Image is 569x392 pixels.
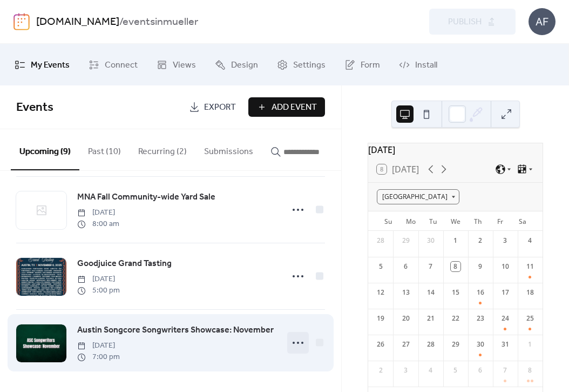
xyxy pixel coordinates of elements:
[272,101,317,114] span: Add Event
[361,57,380,74] span: Form
[451,262,460,271] div: 8
[401,366,411,375] div: 3
[426,262,436,271] div: 7
[500,366,510,375] div: 7
[426,366,436,375] div: 4
[476,314,485,323] div: 23
[466,211,489,231] div: Th
[511,211,534,231] div: Sa
[293,57,326,74] span: Settings
[119,12,123,32] b: /
[105,57,138,74] span: Connect
[476,262,485,271] div: 9
[80,48,146,81] a: Connect
[77,218,119,230] span: 8:00 am
[422,211,444,231] div: Tu
[426,288,436,297] div: 14
[500,340,510,349] div: 31
[31,57,70,74] span: My Events
[173,57,196,74] span: Views
[451,288,460,297] div: 15
[77,191,215,204] span: MNA Fall Community-wide Yard Sale
[529,8,556,35] div: AF
[376,340,385,349] div: 26
[401,236,411,245] div: 29
[77,324,274,337] span: Austin Songcore Songwriters Showcase: November
[376,366,385,375] div: 2
[401,262,411,271] div: 6
[426,236,436,245] div: 30
[77,340,120,351] span: [DATE]
[525,314,535,323] div: 25
[525,366,535,375] div: 8
[181,97,244,117] a: Export
[77,274,120,285] span: [DATE]
[525,340,535,349] div: 1
[77,285,120,296] span: 5:00 pm
[123,12,198,32] b: eventsinmueller
[77,207,119,218] span: [DATE]
[426,340,436,349] div: 28
[248,97,325,117] button: Add Event
[11,129,79,170] button: Upcoming (9)
[77,257,172,271] a: Goodjuice Grand Tasting
[399,211,422,231] div: Mo
[451,314,460,323] div: 22
[525,262,535,271] div: 11
[476,366,485,375] div: 6
[368,143,543,156] div: [DATE]
[500,288,510,297] div: 17
[401,340,411,349] div: 27
[476,236,485,245] div: 2
[336,48,388,81] a: Form
[500,262,510,271] div: 10
[6,48,78,81] a: My Events
[377,211,399,231] div: Su
[376,236,385,245] div: 28
[269,48,334,81] a: Settings
[401,288,411,297] div: 13
[13,13,30,30] img: logo
[376,288,385,297] div: 12
[79,129,130,169] button: Past (10)
[376,262,385,271] div: 5
[500,236,510,245] div: 3
[444,211,467,231] div: We
[77,351,120,363] span: 7:00 pm
[391,48,445,81] a: Install
[500,314,510,323] div: 24
[207,48,266,81] a: Design
[525,236,535,245] div: 4
[451,340,460,349] div: 29
[77,190,215,204] a: MNA Fall Community-wide Yard Sale
[204,101,236,114] span: Export
[195,129,262,169] button: Submissions
[451,366,460,375] div: 5
[489,211,512,231] div: Fr
[476,288,485,297] div: 16
[36,12,119,32] a: [DOMAIN_NAME]
[376,314,385,323] div: 19
[476,340,485,349] div: 30
[415,57,437,74] span: Install
[525,288,535,297] div: 18
[16,96,53,119] span: Events
[401,314,411,323] div: 20
[231,57,258,74] span: Design
[426,314,436,323] div: 21
[451,236,460,245] div: 1
[148,48,204,81] a: Views
[77,257,172,270] span: Goodjuice Grand Tasting
[130,129,195,169] button: Recurring (2)
[77,323,274,337] a: Austin Songcore Songwriters Showcase: November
